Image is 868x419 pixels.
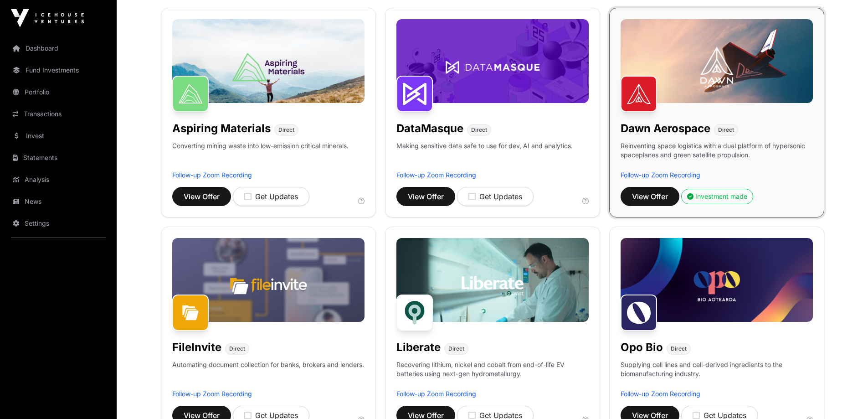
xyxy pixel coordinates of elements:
[229,345,245,352] span: Direct
[822,375,868,419] iframe: Chat Widget
[7,148,109,168] a: Statements
[396,390,476,398] a: Follow-up Zoom Recording
[621,360,813,378] p: Supplying cell lines and cell-derived ingredients to the biomanufacturing industry.
[687,192,747,201] div: Investment made
[172,121,271,136] h1: Aspiring Materials
[11,9,84,27] img: Icehouse Ventures Logo
[278,126,294,134] span: Direct
[396,360,589,389] p: Recovering lithium, nickel and cobalt from end-of-life EV batteries using next-gen hydrometallurgy.
[621,187,679,206] button: View Offer
[172,238,365,322] img: File-Invite-Banner.jpg
[718,126,734,134] span: Direct
[396,141,573,171] p: Making sensitive data safe to use for dev, AI and analytics.
[681,189,753,204] button: Investment made
[621,171,700,179] a: Follow-up Zoom Recording
[621,19,813,103] img: Dawn-Banner.jpg
[7,60,109,80] a: Fund Investments
[396,121,463,136] h1: DataMasque
[172,340,221,355] h1: FileInvite
[233,187,309,206] button: Get Updates
[7,126,109,146] a: Invest
[172,141,349,171] p: Converting mining waste into low-emission critical minerals.
[396,187,455,206] button: View Offer
[172,360,364,389] p: Automating document collection for banks, brokers and lenders.
[396,76,433,112] img: DataMasque
[621,121,710,136] h1: Dawn Aerospace
[396,19,589,103] img: DataMasque-Banner.jpg
[471,126,487,134] span: Direct
[244,191,298,202] div: Get Updates
[7,104,109,124] a: Transactions
[468,191,522,202] div: Get Updates
[396,295,433,331] img: Liberate
[172,171,252,179] a: Follow-up Zoom Recording
[7,38,109,58] a: Dashboard
[621,340,663,355] h1: Opo Bio
[396,171,476,179] a: Follow-up Zoom Recording
[621,141,813,171] p: Reinventing space logistics with a dual platform of hypersonic spaceplanes and green satellite pr...
[7,191,109,212] a: News
[408,191,444,202] span: View Offer
[396,238,589,322] img: Liberate-Banner.jpg
[671,345,687,352] span: Direct
[7,82,109,102] a: Portfolio
[172,19,365,103] img: Aspiring-Banner.jpg
[172,295,209,331] img: FileInvite
[172,76,209,112] img: Aspiring Materials
[457,187,534,206] button: Get Updates
[621,295,657,331] img: Opo Bio
[7,213,109,233] a: Settings
[621,238,813,322] img: Opo-Bio-Banner.jpg
[632,191,668,202] span: View Offer
[621,390,700,398] a: Follow-up Zoom Recording
[396,340,441,355] h1: Liberate
[184,191,220,202] span: View Offer
[621,76,657,112] img: Dawn Aerospace
[7,170,109,190] a: Analysis
[172,187,231,206] button: View Offer
[448,345,464,352] span: Direct
[172,390,252,398] a: Follow-up Zoom Recording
